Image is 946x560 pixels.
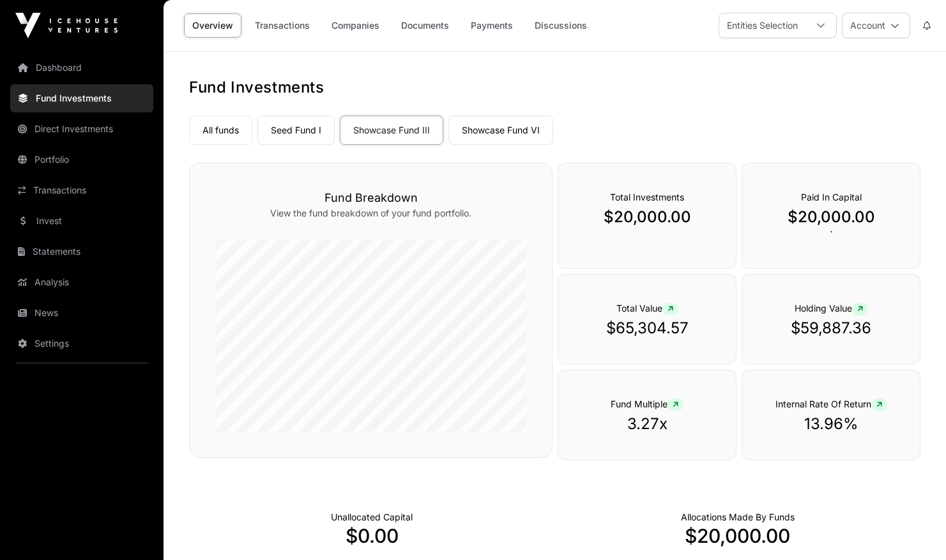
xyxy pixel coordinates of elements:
a: Direct Investments [10,115,153,143]
p: $59,887.36 [768,318,894,338]
a: Transactions [10,176,153,204]
button: Account [842,13,910,38]
span: Holding Value [795,303,868,314]
div: Entities Selection [719,13,805,38]
a: Seed Fund I [257,116,335,145]
a: Showcase Fund III [340,116,443,145]
a: Portfolio [10,146,153,174]
a: Companies [323,13,388,38]
p: Cash not yet allocated [331,511,413,524]
a: Transactions [247,13,318,38]
p: 13.96% [768,414,894,434]
p: $20,000.00 [555,524,921,547]
span: Paid In Capital [801,192,862,202]
a: News [10,299,153,327]
p: $20,000.00 [584,207,710,227]
a: Documents [393,13,457,38]
a: Payments [462,13,521,38]
span: Total Investments [610,192,684,202]
span: Internal Rate Of Return [775,398,887,409]
span: Fund Multiple [611,398,683,409]
p: Capital Deployed Into Companies [681,511,795,524]
p: View the fund breakdown of your fund portfolio. [215,207,526,220]
div: ` [742,163,920,269]
a: Invest [10,207,153,235]
img: Icehouse Ventures Logo [15,13,118,38]
h1: Fund Investments [189,77,920,98]
span: Total Value [616,303,678,314]
a: Showcase Fund VI [448,116,553,145]
a: Overview [184,13,241,38]
p: $0.00 [189,524,555,547]
p: 3.27x [584,414,710,434]
a: All funds [189,116,252,145]
p: $65,304.57 [584,318,710,338]
a: Discussions [526,13,595,38]
a: Statements [10,238,153,266]
a: Settings [10,329,153,358]
a: Fund Investments [10,84,153,112]
p: $20,000.00 [768,207,894,227]
a: Dashboard [10,54,153,82]
h3: Fund Breakdown [215,189,526,207]
a: Analysis [10,268,153,296]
